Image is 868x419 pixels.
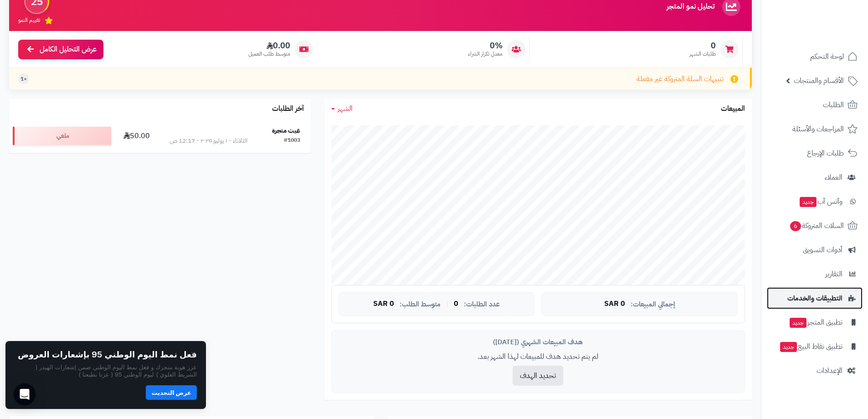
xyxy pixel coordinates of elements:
span: 6 [790,221,801,231]
div: Open Intercom Messenger [14,383,36,405]
span: 0 SAR [373,300,394,308]
span: تنبيهات السلة المتروكة غير مفعلة [637,74,724,84]
button: تحديد الهدف [513,366,563,386]
span: التطبيقات والخدمات [787,292,842,305]
p: لم يتم تحديد هدف للمبيعات لهذا الشهر بعد. [339,352,738,362]
a: تطبيق المتجرجديد [767,311,863,333]
span: الشهر [338,103,353,114]
span: تطبيق المتجر [789,316,842,329]
span: العملاء [825,171,842,184]
div: الثلاثاء - ١ يوليو ٢٠٢٥ - 12:17 ص [169,136,247,145]
span: متوسط طلب العميل [248,50,290,58]
a: عرض التحليل الكامل [18,40,103,59]
span: 0 [689,41,716,51]
div: هدف المبيعات الشهري ([DATE]) [339,337,738,347]
h2: فعل نمط اليوم الوطني 95 بإشعارات العروض [18,350,197,359]
a: المراجعات والأسئلة [767,118,863,140]
span: إجمالي المبيعات: [631,300,675,308]
span: 0 SAR [604,300,625,308]
span: تقييم النمو [18,16,40,24]
span: لوحة التحكم [810,50,844,63]
span: جديد [800,197,817,207]
h3: آخر الطلبات [272,105,304,113]
span: | [446,300,448,307]
a: الشهر [331,103,353,114]
a: الطلبات [767,94,863,116]
span: طلبات الإرجاع [807,147,844,160]
div: ملغي [13,127,111,145]
span: الطلبات [823,98,844,111]
a: الإعدادات [767,360,863,382]
span: 0% [468,41,503,51]
span: السلات المتروكة [789,219,844,232]
span: طلبات الشهر [689,50,716,58]
a: وآتس آبجديد [767,191,863,212]
a: طلبات الإرجاع [767,142,863,164]
span: أدوات التسويق [803,243,842,256]
span: معدل تكرار الشراء [468,50,503,58]
a: العملاء [767,166,863,188]
span: التقارير [825,268,842,280]
span: وآتس آب [799,195,842,208]
span: +1 [21,75,27,83]
span: الإعدادات [817,364,842,377]
p: عزز هوية متجرك و فعل نمط اليوم الوطني ضمن إشعارات الهيدر ( الشريط العلوي ) ليوم الوطني 95 ( عزنا ... [15,363,197,378]
a: السلات المتروكة6 [767,215,863,237]
span: الأقسام والمنتجات [794,74,844,87]
span: 0 [454,300,458,308]
span: تطبيق نقاط البيع [779,340,842,353]
button: عرض التحديث [146,385,197,400]
span: المراجعات والأسئلة [792,123,844,135]
div: #1003 [284,136,300,145]
strong: غيث متجرة [272,126,300,135]
a: التطبيقات والخدمات [767,287,863,309]
span: عرض التحليل الكامل [40,44,97,55]
span: متوسط الطلب: [400,300,441,308]
span: 0.00 [248,41,290,51]
h3: المبيعات [721,105,745,113]
a: لوحة التحكم [767,46,863,67]
h3: تحليل نمو المتجر [667,3,714,11]
span: جديد [780,342,797,352]
span: جديد [790,318,806,328]
a: التقارير [767,263,863,285]
a: أدوات التسويق [767,239,863,261]
td: 50.00 [115,119,159,153]
a: تطبيق نقاط البيعجديد [767,336,863,357]
span: عدد الطلبات: [464,300,500,308]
